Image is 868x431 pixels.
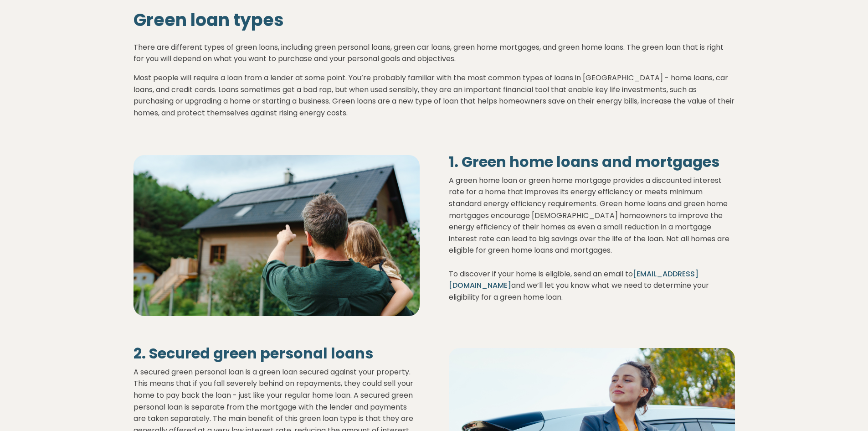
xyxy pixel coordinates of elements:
[134,10,735,31] h2: Green loan types
[134,345,420,362] h3: 2. Secured green personal loans
[449,153,735,171] h3: 1. Green home loans and mortgages
[134,72,735,119] p: Most people will require a loan from a lender at some point. You’re probably familiar with the mo...
[134,155,420,316] img: A father holding his child and pointing towards a house with solar panels on the roof.
[449,175,735,303] p: A green home loan or green home mortgage provides a discounted interest rate for a home that impr...
[134,34,735,65] p: There are different types of green loans, including green personal loans, green car loans, green ...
